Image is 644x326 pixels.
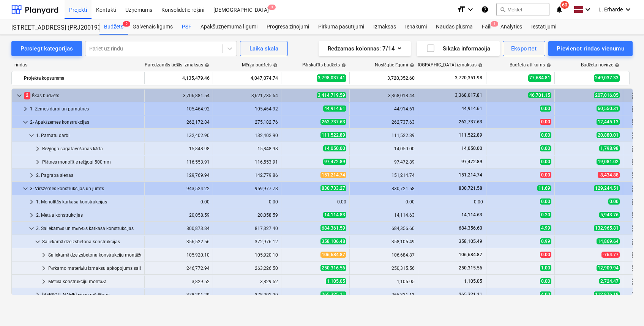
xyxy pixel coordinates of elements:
[353,93,415,98] div: 3,368,018.44
[320,172,346,178] span: 151,214.74
[21,104,30,113] span: keyboard_arrow_right
[353,199,415,205] div: 0.00
[597,238,620,244] span: 14,869.64
[42,156,141,168] div: Plātnes monolītie režģogi 500mm
[216,252,278,258] div: 105,920.10
[30,116,141,128] div: 2- Apakšzemes konstrukcijas
[177,19,196,35] a: PSF
[148,133,210,138] div: 132,402.90
[148,226,210,231] div: 800,873.84
[463,279,483,284] span: 1,105.05
[216,106,278,112] div: 105,464.92
[510,62,551,68] div: Budžeta atlikums
[540,119,551,125] span: 0.00
[540,212,551,218] span: 0.20
[458,132,483,138] span: 111,522.89
[540,172,551,178] span: 0.00
[628,144,637,153] span: Vairāk darbību
[353,213,415,218] div: 14,114.63
[511,44,537,54] div: Eksportēt
[216,266,278,271] div: 263,226.50
[33,157,42,167] span: keyboard_arrow_right
[33,144,42,153] span: keyboard_arrow_right
[216,239,278,244] div: 372,976.12
[560,1,569,9] span: 60
[601,252,620,258] span: -764.77
[240,41,288,56] button: Laika skala
[216,159,278,165] div: 116,553.91
[36,222,141,235] div: 3. Saliekamās un mūrētās karkasa konstrukcijas
[216,199,278,205] div: 0.00
[320,185,346,191] span: 830,733.27
[458,292,483,297] span: 265,321.11
[540,291,551,298] span: 4.00
[36,129,141,142] div: 1. Pamatu darbi
[545,63,551,68] span: help
[500,6,506,13] span: search
[353,239,415,244] div: 358,105.49
[477,19,496,35] div: Faili
[628,237,637,246] span: Vairāk darbību
[540,198,551,205] span: 0.00
[323,145,346,151] span: 14,050.00
[608,198,620,205] span: 0.00
[249,44,278,54] div: Laika skala
[11,24,90,32] div: [STREET_ADDRESS] (PRJ2001931) 2601882
[628,157,637,167] span: Vairāk darbību
[27,171,36,180] span: keyboard_arrow_right
[597,132,620,138] span: 20,880.01
[11,62,144,68] div: rindas
[148,106,210,112] div: 105,464.92
[458,265,483,271] span: 250,315.56
[196,19,262,35] a: Apakšuzņēmuma līgumi
[369,19,401,35] div: Izmaksas
[148,292,210,298] div: 378,201.29
[458,239,483,244] span: 358,105.49
[21,44,73,54] div: Pārslēgt kategorijas
[613,63,619,68] span: help
[128,19,177,35] a: Galvenais līgums
[528,92,551,98] span: 46,701.15
[203,63,209,68] span: help
[401,19,431,35] a: Ienākumi
[99,19,128,35] a: Budžets2
[216,279,278,284] div: 3,829.52
[326,278,346,284] span: 1,105.05
[320,132,346,138] span: 111,522.89
[431,19,478,35] a: Naudas plūsma
[320,291,346,298] span: 265,325.11
[628,277,637,286] span: Vairāk darbību
[353,292,415,298] div: 265,321.11
[36,196,141,208] div: 1. Monolītās karkasa konstrukcijas
[461,106,483,111] span: 44,914.61
[597,106,620,112] span: 60,550.31
[320,238,346,244] span: 358,106.48
[353,252,415,258] div: 106,684.87
[21,118,30,127] span: keyboard_arrow_down
[581,62,619,68] div: Budžeta novirze
[216,72,278,84] div: 4,047,074.74
[496,3,549,16] button: Meklēt
[540,238,551,244] span: 0.99
[628,224,637,233] span: Vairāk darbību
[320,119,346,125] span: 262,737.63
[583,5,592,14] i: keyboard_arrow_down
[599,145,620,151] span: 1,798.98
[594,74,620,82] span: 249,037.33
[527,19,561,35] a: Iestatījumi
[458,252,483,257] span: 106,684.87
[454,93,483,98] span: 3,368,017.81
[628,131,637,140] span: Vairāk darbību
[323,106,346,112] span: 44,914.61
[623,5,633,14] i: keyboard_arrow_down
[284,199,346,205] div: 0.00
[328,44,402,54] div: Redzamas kolonnas : 7/14
[353,146,415,151] div: 14,050.00
[317,74,346,82] span: 3,798,037.41
[556,5,563,14] i: notifications
[353,106,415,112] div: 44,914.61
[314,19,369,35] a: Pirkuma pasūtījumi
